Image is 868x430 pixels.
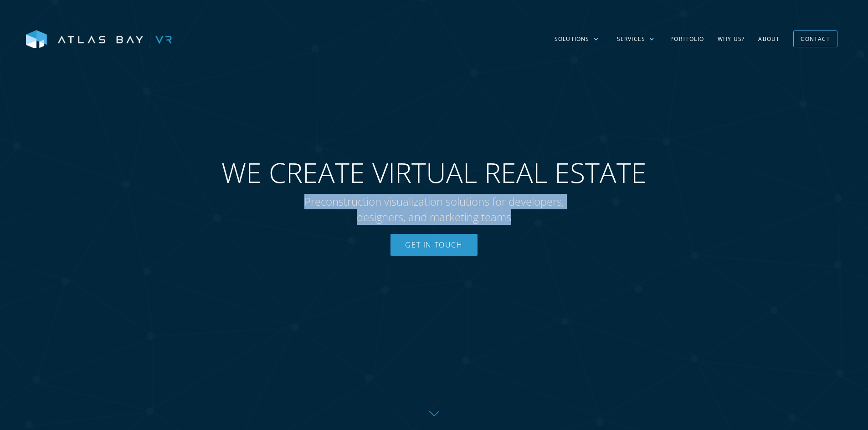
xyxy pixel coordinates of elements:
[711,26,751,52] a: Why US?
[663,26,711,52] a: Portfolio
[26,30,172,49] img: Atlas Bay VR Logo
[429,411,439,416] img: Down further on page
[617,35,646,43] div: Services
[608,26,664,52] div: Services
[555,35,590,43] div: Solutions
[221,156,647,189] span: WE CREATE VIRTUAL REAL ESTATE
[390,234,477,256] a: Get In Touch
[751,26,786,52] a: About
[793,30,837,47] a: Contact
[801,32,830,46] div: Contact
[286,194,582,224] p: Preconstruction visualization solutions for developers, designers, and marketing teams
[545,26,608,52] div: Solutions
